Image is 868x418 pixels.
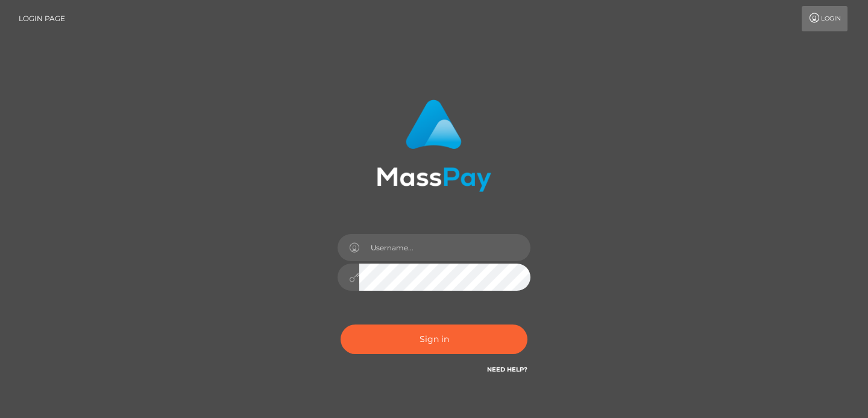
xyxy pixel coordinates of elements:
[377,100,491,192] img: MassPay Login
[341,325,527,354] button: Sign in
[487,366,527,373] a: Need Help?
[802,6,848,31] a: Login
[359,234,530,261] input: Username...
[19,6,65,31] a: Login Page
